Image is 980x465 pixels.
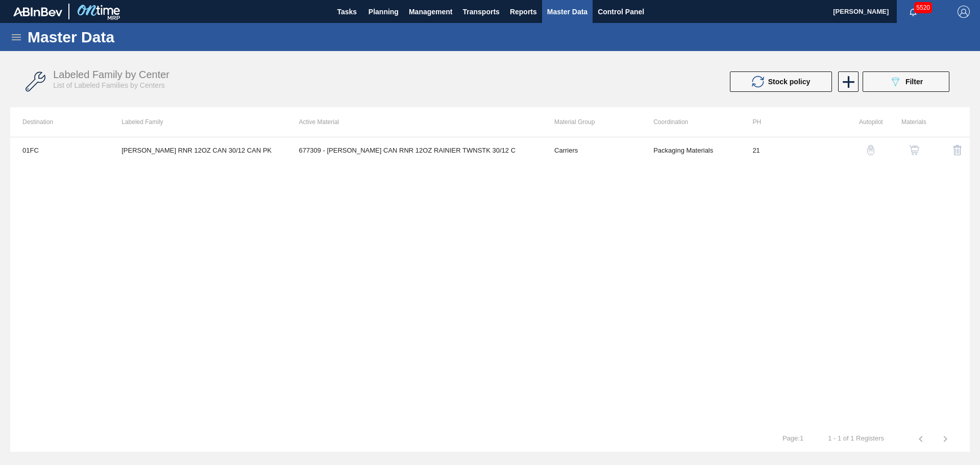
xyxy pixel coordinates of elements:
[837,71,857,92] div: New labeled family by center
[409,6,453,18] span: Management
[888,138,926,162] div: View Materials
[336,6,358,18] span: Tasks
[740,137,839,163] td: 21
[883,107,926,137] th: Materials
[287,137,542,163] td: 677309 - [PERSON_NAME] CAN RNR 12OZ RAINIER TWNSTK 30/12 C
[542,137,641,163] td: Carriers
[463,6,500,18] span: Transports
[859,138,883,162] button: auto-pilot-icon
[53,69,169,80] span: Labeled Family by Center
[53,81,165,89] span: List of Labeled Families by Centers
[863,71,949,92] button: Filter
[10,107,109,137] th: Destination
[902,138,926,162] button: shopping-cart-icon
[866,145,876,155] img: auto-pilot-icon
[845,138,883,162] div: Autopilot Configuration
[510,6,537,18] span: Reports
[598,6,644,18] span: Control Panel
[914,2,932,13] span: 5520
[770,426,816,443] td: Page : 1
[897,5,929,19] button: Notifications
[909,145,919,155] img: shopping-cart-icon
[905,78,923,86] span: Filter
[958,6,970,18] img: Logout
[369,6,399,18] span: Planning
[932,138,970,162] div: Delete Labeled Family X Center
[840,107,883,137] th: Autopilot
[740,107,839,137] th: PH
[816,426,896,443] td: 1 - 1 of 1 Registers
[641,137,740,163] td: Packaging Materials
[730,71,837,92] div: Update stock policy
[109,137,286,163] td: [PERSON_NAME] RNR 12OZ CAN 30/12 CAN PK
[857,71,954,92] div: Filter labeled family by center
[109,107,286,137] th: Labeled Family
[28,31,209,43] h1: Master Data
[13,7,62,16] img: TNhmsLtSVTkK8tSr43FrP2fwEKptu5GPRR3wAAAABJRU5ErkJggg==
[287,107,542,137] th: Active Material
[542,107,641,137] th: Material Group
[547,6,587,18] span: Master Data
[768,78,810,86] span: Stock policy
[951,144,964,156] img: delete-icon
[641,107,740,137] th: Coordination
[10,137,109,163] td: 01FC
[730,71,832,92] button: Stock policy
[945,138,970,162] button: delete-icon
